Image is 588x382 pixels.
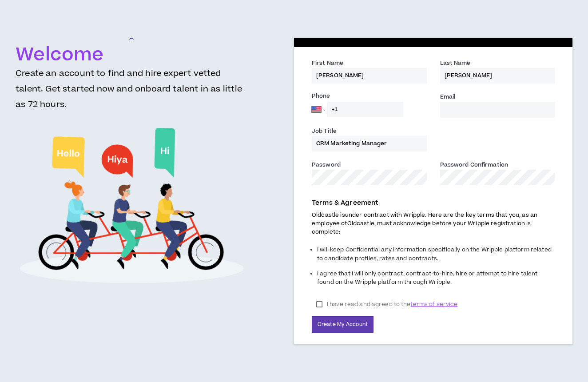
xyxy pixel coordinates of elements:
li: I will keep Confidential any information specifically on the Wripple platform related to candidat... [317,243,555,267]
label: Last Name [440,59,471,69]
label: I have read and agreed to the [312,298,462,311]
span: terms of service [410,300,457,309]
label: Job Title [312,127,337,137]
p: Oldcastle is under contract with Wripple. Here are the key terms that you, as an employee of Oldc... [312,211,555,237]
li: I agree that I will only contract, contract-to-hire, hire or attempt to hire talent found on the ... [317,267,555,291]
label: First Name [312,59,343,69]
button: Create My Account [312,316,373,333]
h3: Create an account to find and hire expert vetted talent. Get started now and onboard talent in as... [16,66,248,119]
label: Phone [312,92,427,102]
h1: Welcome [16,44,248,66]
label: Password [312,161,341,171]
label: Password Confirmation [440,161,509,171]
p: Terms & Agreement [312,198,555,208]
label: Email [440,93,456,103]
img: Welcome to Wripple [19,119,244,292]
